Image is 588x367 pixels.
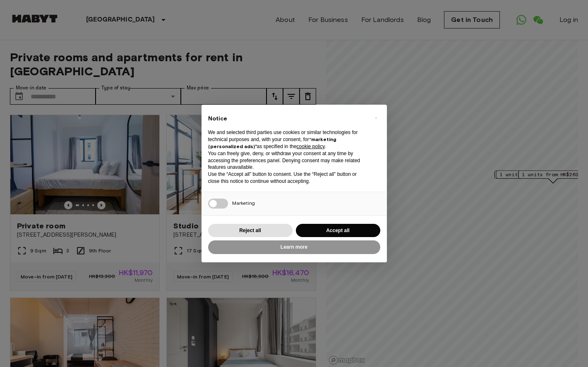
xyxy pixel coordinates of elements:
button: Reject all [208,224,293,237]
button: Close this notice [370,111,383,125]
span: × [374,113,377,123]
button: Accept all [296,224,380,237]
p: Use the “Accept all” button to consent. Use the “Reject all” button or close this notice to conti... [208,171,367,185]
p: You can freely give, deny, or withdraw your consent at any time by accessing the preferences pane... [208,150,367,171]
h2: Notice [208,115,367,123]
strong: “marketing (personalized ads)” [208,136,336,149]
span: Marketing [232,200,255,206]
button: Learn more [208,240,380,254]
p: We and selected third parties use cookies or similar technologies for technical purposes and, wit... [208,129,367,150]
a: cookie policy [297,144,325,149]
